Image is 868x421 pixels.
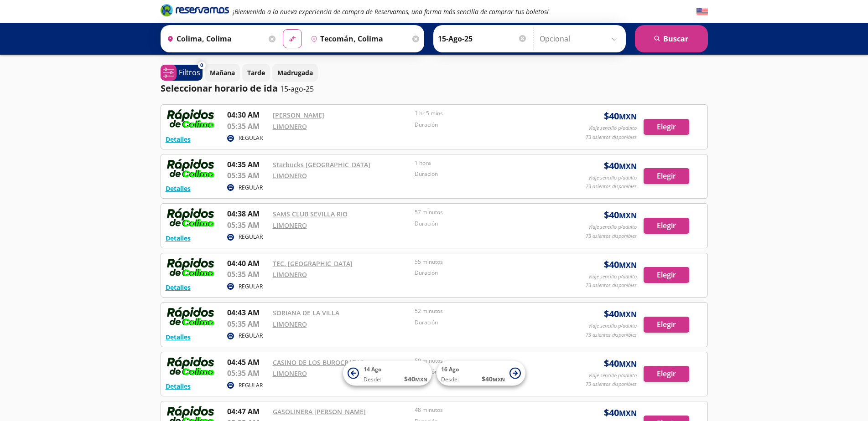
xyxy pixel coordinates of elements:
[210,68,235,77] p: Mañana
[166,381,191,391] button: Detalles
[166,109,216,128] img: RESERVAMOS
[166,332,191,342] button: Detalles
[493,376,505,383] small: MXN
[588,273,637,281] p: Viaje sencillo p/adulto
[239,332,263,340] p: REGULAR
[205,64,240,82] button: Mañana
[644,218,689,234] button: Elegir
[588,124,637,132] p: Viaje sencillo p/adulto
[227,357,268,368] p: 04:45 AM
[415,208,552,216] p: 57 minutos
[588,372,637,380] p: Viaje sencillo p/adulto
[586,380,637,388] p: 73 asientos disponibles
[644,366,689,382] button: Elegir
[644,119,689,135] button: Elegir
[273,221,307,230] a: LIMONERO
[586,133,637,141] p: 73 asientos disponibles
[277,68,313,77] p: Madrugada
[644,267,689,283] button: Elegir
[415,357,552,365] p: 50 minutos
[404,374,427,384] span: $ 40
[239,282,263,291] p: REGULAR
[273,358,364,367] a: CASINO DE LOS BUROCRATAS
[586,232,637,240] p: 73 asientos disponibles
[415,109,552,118] p: 1 hr 5 mins
[239,134,263,142] p: REGULAR
[415,159,552,167] p: 1 hora
[166,307,216,325] img: RESERVAMOS
[437,361,525,386] button: 16 AgoDesde:$40MXN
[161,65,203,81] button: 0Filtros
[273,259,353,268] a: TEC. [GEOGRAPHIC_DATA]
[239,381,263,390] p: REGULAR
[415,170,552,178] p: Duración
[441,375,459,384] span: Desde:
[604,406,637,420] span: $ 40
[166,208,216,226] img: RESERVAMOS
[166,159,216,177] img: RESERVAMOS
[619,309,637,319] small: MXN
[604,357,637,370] span: $ 40
[619,260,637,270] small: MXN
[273,171,307,180] a: LIMONERO
[604,208,637,222] span: $ 40
[233,7,549,16] em: ¡Bienvenido a la nueva experiencia de compra de Reservamos, una forma más sencilla de comprar tus...
[635,25,708,52] button: Buscar
[247,68,265,77] p: Tarde
[161,82,278,95] p: Seleccionar horario de ida
[280,83,314,94] p: 15-ago-25
[604,109,637,123] span: $ 40
[273,122,307,131] a: LIMONERO
[227,170,268,181] p: 05:35 AM
[441,365,459,373] span: 16 Ago
[227,368,268,379] p: 05:35 AM
[227,121,268,132] p: 05:35 AM
[166,134,191,144] button: Detalles
[415,376,427,383] small: MXN
[166,282,191,292] button: Detalles
[604,159,637,173] span: $ 40
[166,184,191,193] button: Detalles
[273,320,307,329] a: LIMONERO
[166,233,191,243] button: Detalles
[438,27,527,50] input: Elegir Fecha
[415,121,552,129] p: Duración
[588,322,637,330] p: Viaje sencillo p/adulto
[644,317,689,333] button: Elegir
[415,258,552,266] p: 55 minutos
[273,111,324,119] a: [PERSON_NAME]
[619,112,637,122] small: MXN
[307,27,410,50] input: Buscar Destino
[227,220,268,231] p: 05:35 AM
[586,331,637,339] p: 73 asientos disponibles
[227,307,268,318] p: 04:43 AM
[273,407,366,416] a: GASOLINERA [PERSON_NAME]
[619,359,637,369] small: MXN
[273,160,370,169] a: Starbucks [GEOGRAPHIC_DATA]
[200,62,203,69] span: 0
[619,408,637,418] small: MXN
[227,269,268,280] p: 05:35 AM
[415,318,552,327] p: Duración
[588,223,637,231] p: Viaje sencillo p/adulto
[272,64,318,82] button: Madrugada
[239,233,263,241] p: REGULAR
[161,3,229,20] a: Brand Logo
[586,282,637,289] p: 73 asientos disponibles
[273,270,307,279] a: LIMONERO
[161,3,229,17] i: Brand Logo
[227,318,268,329] p: 05:35 AM
[604,258,637,272] span: $ 40
[227,208,268,219] p: 04:38 AM
[227,258,268,269] p: 04:40 AM
[415,307,552,315] p: 52 minutos
[364,375,381,384] span: Desde:
[273,369,307,378] a: LIMONERO
[540,27,621,50] input: Opcional
[163,27,266,50] input: Buscar Origen
[227,109,268,120] p: 04:30 AM
[482,374,505,384] span: $ 40
[166,357,216,375] img: RESERVAMOS
[619,210,637,221] small: MXN
[273,210,348,218] a: SAMS CLUB SEVILLA RIO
